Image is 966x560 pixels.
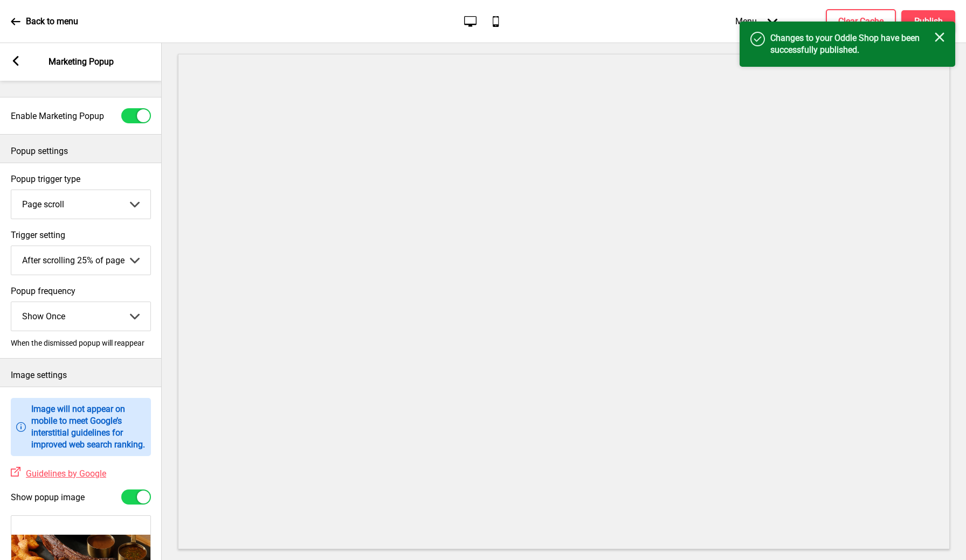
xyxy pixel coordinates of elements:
[31,403,146,451] p: Image will not appear on mobile to meet Google’s interstitial guidelines for improved web search ...
[826,9,896,34] button: Clear Cache
[11,369,151,381] p: Image settings
[11,111,104,121] label: Enable Marketing Popup
[724,5,788,37] div: Menu
[49,56,114,68] p: Marketing Popup
[26,468,106,479] span: Guidelines by Google
[11,286,151,296] label: Popup frequency
[20,468,106,479] a: Guidelines by Google
[914,16,943,27] h4: Publish
[901,10,955,33] button: Publish
[11,174,151,184] label: Popup trigger type
[11,230,151,240] label: Trigger setting
[838,16,884,27] h4: Clear Cache
[11,7,78,36] a: Back to menu
[11,492,85,502] label: Show popup image
[770,32,935,56] h4: Changes to your Oddle Shop have been successfully published.
[11,339,151,347] p: When the dismissed popup will reappear
[26,16,78,27] p: Back to menu
[11,145,151,157] p: Popup settings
